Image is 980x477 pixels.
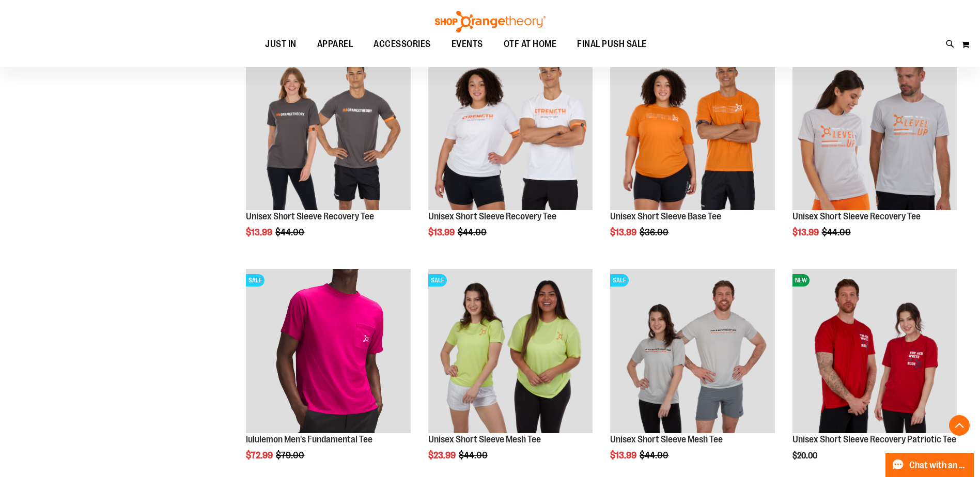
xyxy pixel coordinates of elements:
span: $44.00 [822,227,852,237]
a: Unisex Short Sleeve Recovery Tee [428,211,556,221]
span: $72.99 [246,450,274,460]
span: EVENTS [452,33,483,56]
span: SALE [428,274,447,287]
span: NEW [792,274,810,287]
span: Chat with an Expert [909,460,968,470]
span: ACCESSORIES [374,33,431,56]
a: Product image for Unisex Short Sleeve Recovery TeeSALE [246,46,410,212]
span: SALE [246,274,265,287]
a: Unisex Short Sleeve Recovery Tee [246,211,374,221]
div: product [423,41,598,264]
span: OTF AT HOME [504,33,557,56]
span: $79.00 [276,450,306,460]
span: $44.00 [459,450,489,460]
span: APPAREL [317,33,353,56]
img: Product image for Unisex Short Sleeve Recovery Tee [246,46,410,210]
a: Unisex Short Sleeve Recovery Tee [792,211,921,221]
div: product [605,41,780,264]
span: FINAL PUSH SALE [577,33,647,56]
span: $44.00 [275,227,306,237]
img: OTF lululemon Mens The Fundamental T Wild Berry [246,269,410,433]
span: $44.00 [458,227,488,237]
div: product [241,41,415,264]
span: $44.00 [640,450,670,460]
a: Unisex Short Sleeve Recovery Patriotic Tee [792,434,956,444]
span: $13.99 [610,227,638,237]
a: Unisex Short Sleeve Base Tee [610,211,721,221]
a: Unisex Short Sleeve Mesh Tee [428,434,541,444]
span: $13.99 [428,227,456,237]
span: SALE [610,274,629,287]
span: $23.99 [428,450,457,460]
a: OTF lululemon Mens The Fundamental T Wild BerrySALE [246,269,410,435]
button: Chat with an Expert [885,453,974,477]
a: Product image for Unisex Short Sleeve Base TeeSALE [610,46,774,212]
a: Product image for Unisex Short Sleeve Recovery TeeSALE [792,46,957,212]
img: Product image for Unisex Short Sleeve Mesh Tee [610,269,774,433]
div: product [787,41,962,264]
img: Product image for Unisex Short Sleeve Recovery Patriotic Tee [792,269,957,433]
a: Product image for Unisex Short Sleeve Recovery TeeSALE [428,46,593,212]
img: Product image for Unisex Short Sleeve Base Tee [610,46,774,210]
span: $13.99 [610,450,638,460]
a: lululemon Men's Fundamental Tee [246,434,372,444]
img: Product image for Unisex Short Sleeve Recovery Tee [792,46,957,210]
img: Product image for Unisex Short Sleeve Recovery Tee [428,46,593,210]
span: $20.00 [792,451,819,460]
span: $13.99 [792,227,820,237]
span: $36.00 [640,227,670,237]
a: Product image for Unisex Short Sleeve Mesh TeeSALE [610,269,774,435]
button: Back To Top [949,415,970,436]
span: JUST IN [265,33,297,56]
img: Product image for Unisex Short Sleeve Mesh Tee [428,269,593,433]
a: Product image for Unisex Short Sleeve Recovery Patriotic TeeNEW [792,269,957,435]
a: Product image for Unisex Short Sleeve Mesh TeeSALE [428,269,593,435]
a: Unisex Short Sleeve Mesh Tee [610,434,723,444]
img: Shop Orangetheory [433,11,547,33]
span: $13.99 [246,227,274,237]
